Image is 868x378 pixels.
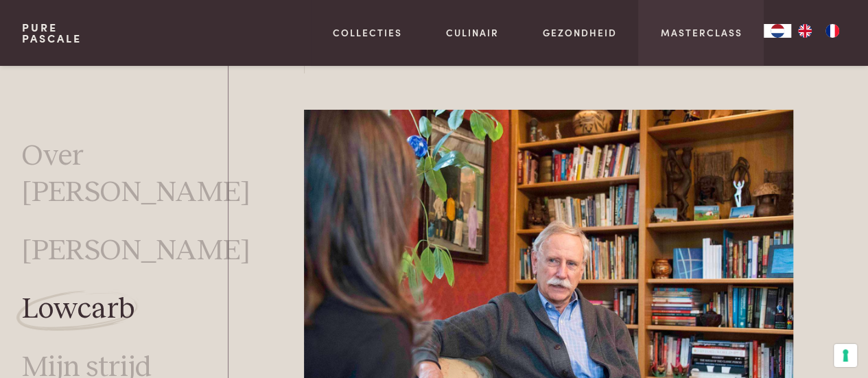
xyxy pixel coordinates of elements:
[764,24,791,38] div: Language
[819,24,846,38] a: FR
[834,344,857,367] button: Uw voorkeuren voor toestemming voor trackingtechnologieën
[22,292,134,328] a: Lowcarb
[446,25,499,40] a: Culinair
[22,139,250,211] a: Over [PERSON_NAME]
[333,25,402,40] a: Collecties
[791,24,846,38] ul: Language list
[543,25,617,40] a: Gezondheid
[22,22,82,44] a: PurePascale
[791,24,819,38] a: EN
[764,24,846,38] aside: Language selected: Nederlands
[22,233,250,270] a: [PERSON_NAME]
[660,25,742,40] a: Masterclass
[764,24,791,38] a: NL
